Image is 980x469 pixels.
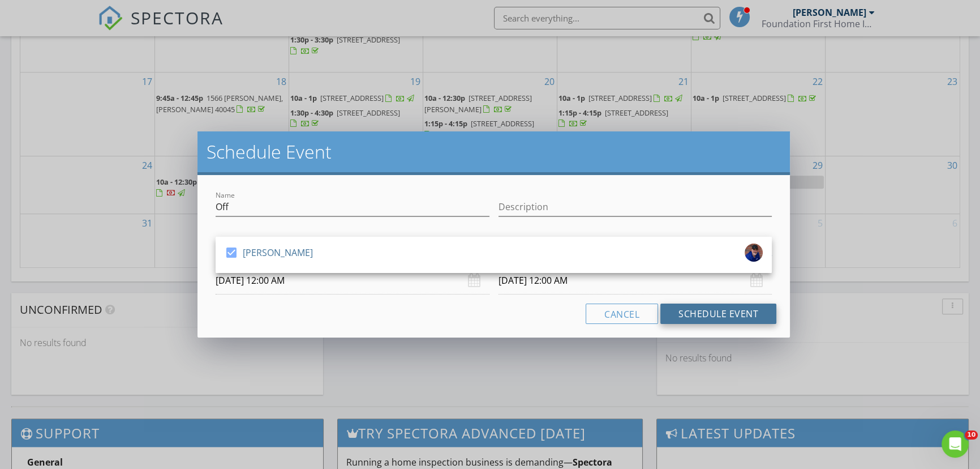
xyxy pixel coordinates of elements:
iframe: Intercom live chat [942,430,969,458]
img: screenshot_20250213_200917.png [745,244,763,262]
span: 10 [965,430,978,440]
button: Schedule Event [660,304,776,324]
input: Select date [216,267,489,295]
button: Cancel [586,304,658,324]
div: [PERSON_NAME] [243,244,313,262]
input: Select date [498,267,772,295]
h2: Schedule Event [207,140,781,163]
